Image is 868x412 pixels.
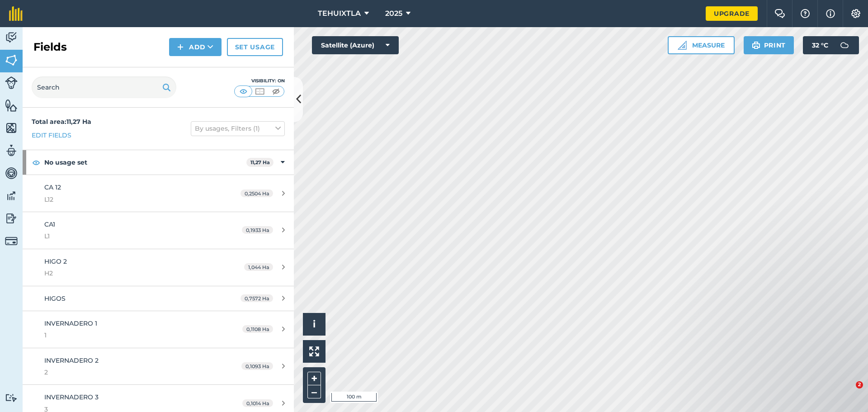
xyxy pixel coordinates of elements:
img: svg+xml;base64,PHN2ZyB4bWxucz0iaHR0cDovL3d3dy53My5vcmcvMjAwMC9zdmciIHdpZHRoPSI1NiIgaGVpZ2h0PSI2MC... [5,99,18,112]
img: svg+xml;base64,PD94bWwgdmVyc2lvbj0iMS4wIiBlbmNvZGluZz0idXRmLTgiPz4KPCEtLSBHZW5lcmF0b3I6IEFkb2JlIE... [5,393,18,402]
span: 1 [44,330,214,340]
img: svg+xml;base64,PHN2ZyB4bWxucz0iaHR0cDovL3d3dy53My5vcmcvMjAwMC9zdmciIHdpZHRoPSI1MCIgaGVpZ2h0PSI0MC... [254,87,265,96]
a: Set usage [227,38,283,56]
span: 0,1014 Ha [242,399,273,407]
strong: 11,27 Ha [250,159,270,166]
strong: No usage set [44,150,246,175]
span: L1 [44,231,214,241]
strong: Total area : 11,27 Ha [32,118,91,126]
span: 0,2504 Ha [241,189,273,197]
div: Visibility: On [234,77,285,85]
img: svg+xml;base64,PD94bWwgdmVyc2lvbj0iMS4wIiBlbmNvZGluZz0idXRmLTgiPz4KPCEtLSBHZW5lcmF0b3I6IEFkb2JlIE... [5,189,18,203]
span: 1,044 Ha [244,263,273,271]
img: svg+xml;base64,PD94bWwgdmVyc2lvbj0iMS4wIiBlbmNvZGluZz0idXRmLTgiPz4KPCEtLSBHZW5lcmF0b3I6IEFkb2JlIE... [5,144,18,157]
span: 0,1933 Ha [242,226,273,234]
span: CA1 [44,220,55,228]
img: svg+xml;base64,PD94bWwgdmVyc2lvbj0iMS4wIiBlbmNvZGluZz0idXRmLTgiPz4KPCEtLSBHZW5lcmF0b3I6IEFkb2JlIE... [835,36,854,54]
img: Ruler icon [678,41,687,50]
button: i [303,313,325,336]
img: svg+xml;base64,PHN2ZyB4bWxucz0iaHR0cDovL3d3dy53My5vcmcvMjAwMC9zdmciIHdpZHRoPSI1NiIgaGVpZ2h0PSI2MC... [5,53,18,67]
button: Print [744,36,794,54]
img: svg+xml;base64,PHN2ZyB4bWxucz0iaHR0cDovL3d3dy53My5vcmcvMjAwMC9zdmciIHdpZHRoPSIxOSIgaGVpZ2h0PSIyNC... [162,82,171,93]
img: svg+xml;base64,PHN2ZyB4bWxucz0iaHR0cDovL3d3dy53My5vcmcvMjAwMC9zdmciIHdpZHRoPSIxOSIgaGVpZ2h0PSIyNC... [752,40,760,51]
img: svg+xml;base64,PD94bWwgdmVyc2lvbj0iMS4wIiBlbmNvZGluZz0idXRmLTgiPz4KPCEtLSBHZW5lcmF0b3I6IEFkb2JlIE... [5,31,18,44]
span: L12 [44,194,214,204]
span: INVERNADERO 3 [44,393,99,401]
img: svg+xml;base64,PHN2ZyB4bWxucz0iaHR0cDovL3d3dy53My5vcmcvMjAwMC9zdmciIHdpZHRoPSI1MCIgaGVpZ2h0PSI0MC... [270,87,282,96]
button: Satellite (Azure) [312,36,399,54]
input: Search [32,76,176,98]
button: – [307,385,321,398]
div: No usage set11,27 Ha [23,150,294,175]
a: HIGOS0,7572 Ha [23,286,294,311]
span: HIGOS [44,294,66,303]
a: CA 12L120,2504 Ha [23,175,294,212]
img: svg+xml;base64,PD94bWwgdmVyc2lvbj0iMS4wIiBlbmNvZGluZz0idXRmLTgiPz4KPCEtLSBHZW5lcmF0b3I6IEFkb2JlIE... [5,166,18,180]
img: Four arrows, one pointing top left, one top right, one bottom right and the last bottom left [309,346,319,356]
img: svg+xml;base64,PD94bWwgdmVyc2lvbj0iMS4wIiBlbmNvZGluZz0idXRmLTgiPz4KPCEtLSBHZW5lcmF0b3I6IEFkb2JlIE... [5,76,18,89]
button: Measure [668,36,735,54]
a: INVERNADERO 220,1093 Ha [23,348,294,385]
img: svg+xml;base64,PD94bWwgdmVyc2lvbj0iMS4wIiBlbmNvZGluZz0idXRmLTgiPz4KPCEtLSBHZW5lcmF0b3I6IEFkb2JlIE... [5,212,18,225]
span: 0,1108 Ha [242,325,273,333]
a: CA1L10,1933 Ha [23,212,294,249]
span: 2025 [385,8,402,19]
img: A question mark icon [800,9,811,18]
span: INVERNADERO 1 [44,319,97,327]
span: CA 12 [44,183,61,191]
a: Edit fields [32,130,71,140]
span: 2 [856,381,863,388]
img: svg+xml;base64,PHN2ZyB4bWxucz0iaHR0cDovL3d3dy53My5vcmcvMjAwMC9zdmciIHdpZHRoPSIxNCIgaGVpZ2h0PSIyNC... [177,42,184,52]
span: TEHUIXTLA [318,8,361,19]
a: INVERNADERO 110,1108 Ha [23,311,294,348]
img: fieldmargin Logo [9,6,23,21]
iframe: Intercom live chat [837,381,859,403]
img: svg+xml;base64,PHN2ZyB4bWxucz0iaHR0cDovL3d3dy53My5vcmcvMjAwMC9zdmciIHdpZHRoPSIxOCIgaGVpZ2h0PSIyNC... [32,157,40,168]
span: 32 ° C [812,36,828,54]
h2: Fields [33,40,67,54]
img: svg+xml;base64,PD94bWwgdmVyc2lvbj0iMS4wIiBlbmNvZGluZz0idXRmLTgiPz4KPCEtLSBHZW5lcmF0b3I6IEFkb2JlIE... [5,235,18,247]
img: svg+xml;base64,PHN2ZyB4bWxucz0iaHR0cDovL3d3dy53My5vcmcvMjAwMC9zdmciIHdpZHRoPSIxNyIgaGVpZ2h0PSIxNy... [826,8,835,19]
button: Add [169,38,222,56]
a: HIGO 2H21,044 Ha [23,249,294,286]
img: Two speech bubbles overlapping with the left bubble in the forefront [774,9,785,18]
span: i [313,318,316,330]
img: svg+xml;base64,PHN2ZyB4bWxucz0iaHR0cDovL3d3dy53My5vcmcvMjAwMC9zdmciIHdpZHRoPSI1NiIgaGVpZ2h0PSI2MC... [5,121,18,135]
img: A cog icon [850,9,861,18]
button: 32 °C [803,36,859,54]
span: 2 [44,367,214,377]
span: INVERNADERO 2 [44,356,99,365]
button: By usages, Filters (1) [191,121,285,136]
span: HIGO 2 [44,257,67,265]
span: H2 [44,268,214,278]
span: 0,1093 Ha [241,362,273,370]
span: 0,7572 Ha [241,294,273,302]
button: + [307,372,321,385]
img: svg+xml;base64,PHN2ZyB4bWxucz0iaHR0cDovL3d3dy53My5vcmcvMjAwMC9zdmciIHdpZHRoPSI1MCIgaGVpZ2h0PSI0MC... [238,87,249,96]
a: Upgrade [706,6,758,21]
